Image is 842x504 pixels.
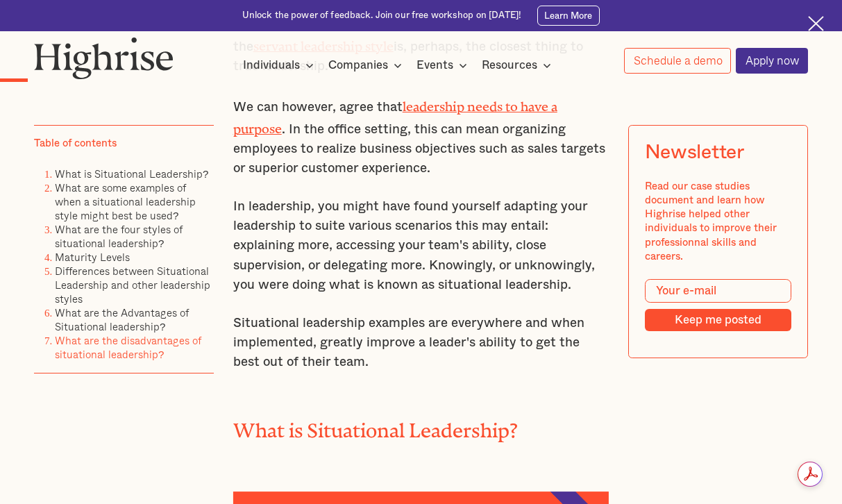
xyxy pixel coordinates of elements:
[645,180,792,264] div: Read our case studies document and learn how Highrise helped other individuals to improve their p...
[55,250,130,266] a: Maturity Levels
[55,222,183,252] a: What are the four styles of situational leadership?
[328,57,406,74] div: Companies
[233,99,557,130] a: leadership needs to have a purpose
[416,57,453,74] div: Events
[55,166,208,182] a: What is Situational Leadership?
[482,57,555,74] div: Resources
[55,333,201,363] a: What are the disadvantages of situational leadership?
[233,95,609,179] p: We can however, agree that . In the office setting, this can mean organizing employees to realize...
[233,197,609,295] p: In leadership, you might have found yourself adapting your leadership to suite various scenarios ...
[55,305,189,335] a: What are the Advantages of Situational leadership?
[55,264,210,308] a: Differences between Situational Leadership and other leadership styles
[34,37,174,79] img: Highrise logo
[645,142,744,165] div: Newsletter
[34,137,117,151] div: Table of contents
[243,57,300,74] div: Individuals
[624,48,731,74] a: Schedule a demo
[55,180,196,224] a: What are some examples of when a situational leadership style might best be used?
[482,57,537,74] div: Resources
[233,414,609,437] h2: What is Situational Leadership?
[645,280,792,332] form: Modal Form
[645,310,792,332] input: Keep me posted
[242,10,521,22] div: Unlock the power of feedback. Join our free workshop on [DATE]!
[808,16,824,32] img: Cross icon
[645,280,792,303] input: Your e-mail
[233,314,609,373] p: Situational leadership examples are everywhere and when implemented, greatly improve a leader's a...
[537,6,600,26] a: Learn More
[328,57,388,74] div: Companies
[416,57,471,74] div: Events
[243,57,318,74] div: Individuals
[736,48,808,74] a: Apply now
